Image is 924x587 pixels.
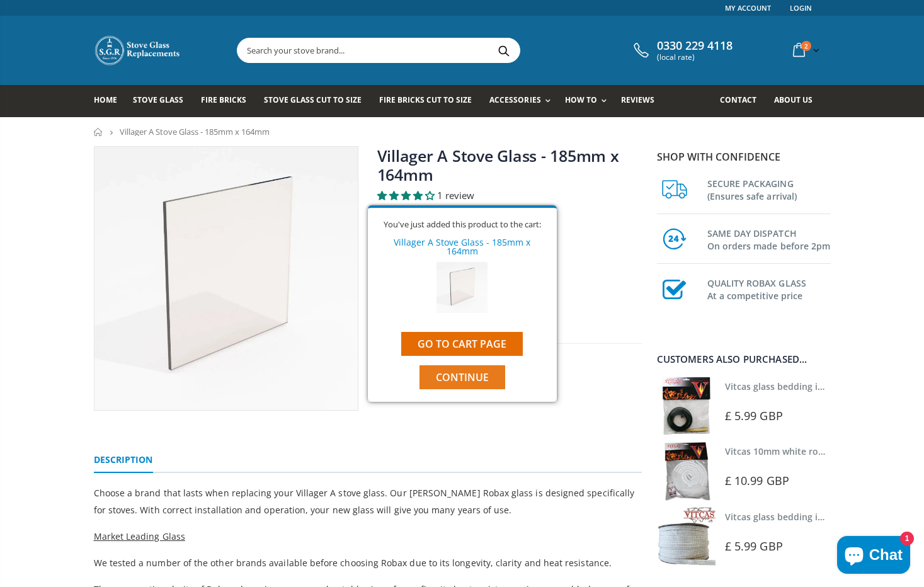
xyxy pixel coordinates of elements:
a: Home [94,128,103,136]
span: 0330 229 4118 [657,39,733,53]
a: 2 [788,38,822,62]
span: 1 review [437,189,474,202]
a: Fire Bricks [201,85,256,117]
button: Search [490,38,518,62]
a: Stove Glass Cut To Size [264,85,371,117]
span: Contact [720,94,756,105]
a: Stove Glass [133,85,193,117]
span: Home [94,94,117,105]
input: Search your stove brand... [237,38,661,62]
span: How To [565,94,597,105]
span: About us [774,94,813,105]
span: 2 [801,41,811,51]
span: 4.00 stars [377,189,437,202]
a: Villager A Stove Glass - 185mm x 164mm [377,145,619,185]
a: Reviews [621,85,664,117]
h3: SECURE PACKAGING (Ensures safe arrival) [707,175,831,203]
button: Continue [419,365,505,389]
span: Stove Glass Cut To Size [264,94,362,105]
a: Description [94,448,153,473]
span: Market Leading Glass [94,530,185,542]
span: £ 10.99 GBP [725,473,789,488]
a: About us [774,85,822,117]
span: Continue [436,370,489,384]
span: Fire Bricks [201,94,246,105]
span: We tested a number of the other brands available before choosing Robax due to its longevity, clar... [94,557,612,569]
span: £ 5.99 GBP [725,539,783,554]
p: Shop with confidence [657,149,831,164]
a: Accessories [489,85,556,117]
img: Vitcas stove glass bedding in tape [657,377,716,435]
h3: SAME DAY DISPATCH On orders made before 2pm [707,225,831,253]
img: Stove Glass Replacement [94,35,182,66]
a: Go to cart page [401,332,523,356]
span: Villager A Stove Glass - 185mm x 164mm [120,126,270,137]
span: Accessories [489,94,540,105]
div: You've just added this product to the cart: [377,220,547,229]
a: Fire Bricks Cut To Size [379,85,481,117]
a: 0330 229 4118 (local rate) [630,39,733,62]
a: Home [94,85,127,117]
img: Villager A Stove Glass - 185mm x 164mm [436,262,488,313]
span: Stove Glass [133,94,183,105]
h3: QUALITY ROBAX GLASS At a competitive price [707,275,831,302]
span: Reviews [621,94,654,105]
a: How To [565,85,613,117]
img: Vitcas white rope, glue and gloves kit 10mm [657,442,716,500]
span: £ 5.99 GBP [725,408,783,423]
inbox-online-store-chat: Shopify online store chat [833,536,914,577]
div: Customers also purchased... [657,355,831,364]
span: Choose a brand that lasts when replacing your Villager A stove glass. Our [PERSON_NAME] Robax gla... [94,487,635,516]
a: Contact [720,85,766,117]
img: squarestoveglass_7d8945ef-d840-4e87-b951-4716b4f81e56_800x_crop_center.webp [94,147,358,410]
span: (local rate) [657,53,733,62]
a: Villager A Stove Glass - 185mm x 164mm [394,236,530,257]
img: Vitcas stove glass bedding in tape [657,507,716,566]
span: Fire Bricks Cut To Size [379,94,472,105]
